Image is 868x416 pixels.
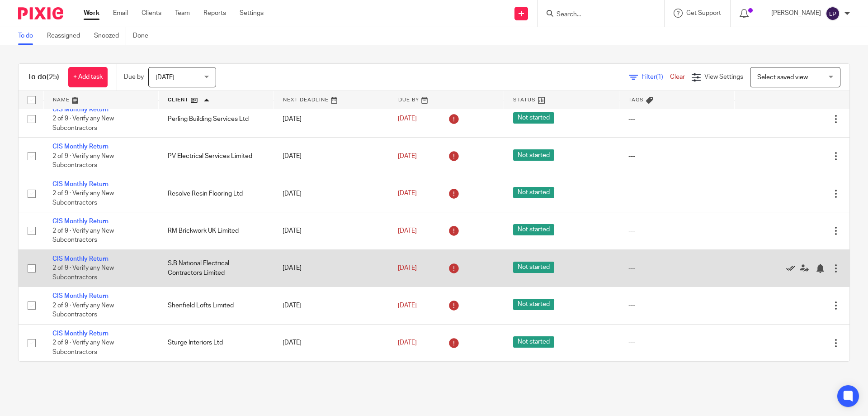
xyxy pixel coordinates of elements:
span: Not started [513,262,554,273]
td: [DATE] [274,249,389,287]
img: Pixie [18,7,63,19]
span: [DATE] [398,265,417,271]
td: [DATE] [274,100,389,138]
span: View Settings [704,74,743,80]
div: --- [628,226,726,235]
td: S.B National Electrical Contractors Limited [159,249,274,287]
span: [DATE] [398,302,417,309]
span: 2 of 9 · Verify any New Subcontractors [52,228,114,244]
td: [DATE] [274,287,389,324]
span: Get Support [686,10,721,16]
p: [PERSON_NAME] [771,9,821,18]
span: (25) [47,73,59,81]
span: Not started [513,336,554,348]
span: Not started [513,112,554,124]
div: --- [628,263,726,273]
div: --- [628,115,726,124]
a: Settings [240,9,264,18]
span: [DATE] [398,339,417,346]
td: RM Brickwork UK Limited [159,212,274,249]
span: Not started [513,224,554,235]
a: Done [133,27,155,45]
span: 2 of 9 · Verify any New Subcontractors [52,339,114,355]
td: [DATE] [274,324,389,361]
td: [DATE] [274,212,389,249]
div: --- [628,152,726,161]
td: Shenfield Lofts Limited [159,287,274,324]
span: Not started [513,299,554,310]
span: 2 of 9 · Verify any New Subcontractors [52,153,114,169]
span: [DATE] [398,228,417,234]
a: Reports [203,9,226,18]
div: --- [628,338,726,347]
a: CIS Monthly Return [52,218,108,225]
a: CIS Monthly Return [52,181,108,187]
a: Team [175,9,190,18]
span: [DATE] [156,74,175,81]
a: CIS Monthly Return [52,293,108,299]
span: 2 of 9 · Verify any New Subcontractors [52,265,114,281]
span: [DATE] [398,116,417,122]
a: Work [84,9,99,18]
td: PV Electrical Services Limited [159,138,274,175]
a: Snoozed [94,27,126,45]
span: Not started [513,187,554,198]
td: Perling Building Services Ltd [159,100,274,138]
a: To do [18,27,40,45]
td: [DATE] [274,175,389,212]
a: + Add task [68,67,108,87]
span: [DATE] [398,190,417,196]
p: Due by [124,72,144,81]
div: --- [628,189,726,198]
a: Clients [142,9,161,18]
a: CIS Monthly Return [52,143,108,150]
input: Search [556,11,637,19]
a: Email [113,9,128,18]
span: Tags [628,97,644,102]
a: Reassigned [47,27,87,45]
a: CIS Monthly Return [52,330,108,337]
span: 2 of 9 · Verify any New Subcontractors [52,302,114,318]
span: Not started [513,149,554,161]
span: [DATE] [398,153,417,159]
a: Clear [670,74,685,80]
div: --- [628,301,726,310]
td: Resolve Resin Flooring Ltd [159,175,274,212]
span: Select saved view [757,74,808,81]
img: svg%3E [826,6,840,21]
span: (1) [656,74,663,80]
h1: To do [28,72,59,82]
a: Mark as done [786,263,800,273]
span: 2 of 9 · Verify any New Subcontractors [52,116,114,132]
span: 2 of 9 · Verify any New Subcontractors [52,191,114,206]
td: [DATE] [274,138,389,175]
a: CIS Monthly Return [52,256,108,262]
span: Filter [642,74,670,80]
td: Sturge Interiors Ltd [159,324,274,361]
a: CIS Monthly Return [52,106,108,113]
